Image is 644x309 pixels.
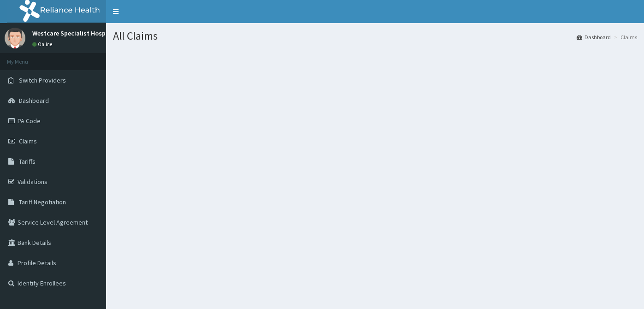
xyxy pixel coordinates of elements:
[32,41,54,48] a: Online
[19,157,36,166] span: Tariffs
[19,76,66,84] span: Switch Providers
[577,33,611,41] a: Dashboard
[113,30,637,42] h1: All Claims
[19,137,37,145] span: Claims
[5,28,25,48] img: User Image
[19,96,49,105] span: Dashboard
[32,30,179,36] p: Westcare Specialist Hospital -[GEOGRAPHIC_DATA]
[19,198,66,206] span: Tariff Negotiation
[612,33,637,41] li: Claims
